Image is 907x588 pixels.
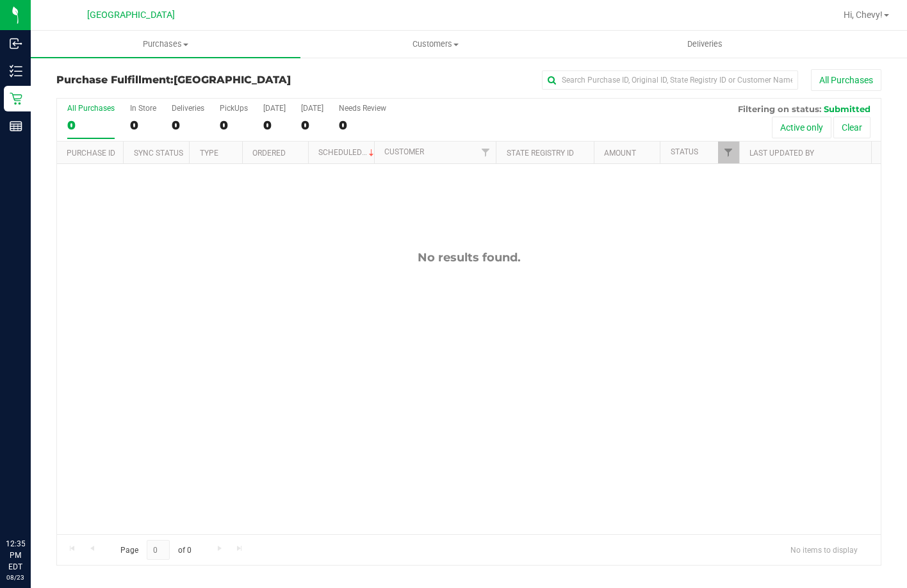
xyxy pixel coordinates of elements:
div: 0 [172,118,204,133]
a: Type [200,149,218,158]
span: Purchases [31,38,300,50]
span: Deliveries [670,38,740,50]
button: Clear [833,117,870,138]
div: 0 [130,118,156,133]
div: 0 [263,118,286,133]
a: Status [671,147,698,156]
a: Deliveries [570,31,840,58]
a: Filter [718,142,739,163]
span: No items to display [780,540,868,559]
a: Customers [300,31,570,58]
div: 0 [301,118,323,133]
div: Deliveries [172,104,204,113]
a: Amount [604,149,636,158]
inline-svg: Retail [10,92,22,105]
a: Customer [384,147,424,156]
span: Submitted [824,104,870,114]
div: 0 [67,118,115,133]
a: Ordered [252,149,286,158]
a: State Registry ID [507,149,574,158]
inline-svg: Inbound [10,37,22,50]
span: [GEOGRAPHIC_DATA] [87,10,175,20]
span: Customers [301,38,569,50]
button: Active only [772,117,831,138]
div: In Store [130,104,156,113]
div: 0 [220,118,248,133]
inline-svg: Reports [10,120,22,133]
span: Filtering on status: [738,104,821,114]
div: No results found. [57,250,881,265]
a: Sync Status [134,149,183,158]
div: [DATE] [301,104,323,113]
inline-svg: Inventory [10,65,22,78]
div: PickUps [220,104,248,113]
h3: Purchase Fulfillment: [56,74,331,86]
div: [DATE] [263,104,286,113]
span: Hi, Chevy! [844,10,883,20]
span: Page of 0 [110,540,202,560]
a: Filter [475,142,496,163]
span: [GEOGRAPHIC_DATA] [174,74,291,86]
a: Purchases [31,31,300,58]
a: Scheduled [318,148,377,157]
input: Search Purchase ID, Original ID, State Registry ID or Customer Name... [542,70,798,90]
a: Last Updated By [749,149,814,158]
iframe: Resource center [13,486,51,524]
div: Needs Review [339,104,386,113]
p: 12:35 PM EDT [6,538,25,573]
a: Purchase ID [67,149,115,158]
div: 0 [339,118,386,133]
p: 08/23 [6,573,25,582]
button: All Purchases [811,69,881,91]
div: All Purchases [67,104,115,113]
